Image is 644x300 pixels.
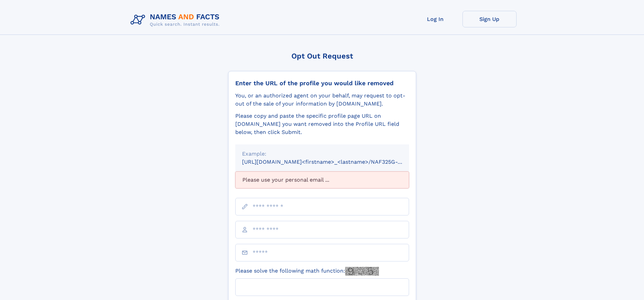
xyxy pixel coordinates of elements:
a: Sign Up [462,11,517,27]
div: Enter the URL of the profile you would like removed [235,79,409,87]
div: Opt Out Request [228,52,416,60]
label: Please solve the following math function: [235,267,379,276]
small: [URL][DOMAIN_NAME]<firstname>_<lastname>/NAF325G-xxxxxxxx [242,159,422,165]
div: Please use your personal email ... [235,171,409,188]
img: Logo Names and Facts [128,11,225,29]
a: Log In [408,11,462,27]
div: You, or an authorized agent on your behalf, may request to opt-out of the sale of your informatio... [235,92,409,108]
div: Example: [242,150,402,158]
div: Please copy and paste the specific profile page URL on [DOMAIN_NAME] you want removed into the Pr... [235,112,409,136]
